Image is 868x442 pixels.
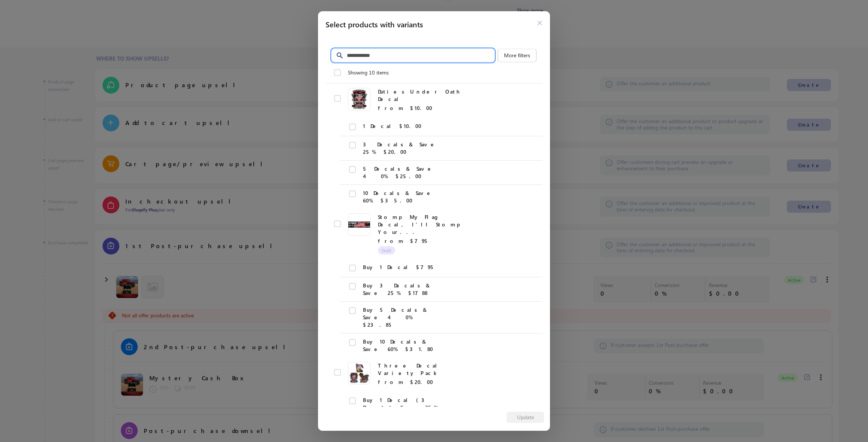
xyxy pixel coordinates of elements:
[378,104,432,112] span: from $10.00
[363,141,439,155] span: 3 Decals & Save 25% $20.00
[504,52,530,58] span: More filters
[363,306,428,328] span: Buy 5 Decals & Save 40% $23.85
[325,19,526,29] h2: Select products with variants
[498,49,537,62] button: More filters
[378,213,462,235] span: Stomp My Flag Decal, I'll Stomp Your...
[348,70,531,76] span: Showing 10 items
[378,237,430,244] span: from $7.95
[363,338,433,353] span: Buy 10 Decals & Save 60% $31.80
[363,263,436,271] span: Buy 1 Decal $7.95
[378,362,440,377] span: Three Decal Variety Pack
[378,88,462,103] span: Duties Under Oath Decal
[363,165,436,180] span: 5 Decals & Save 40% $25.00
[363,189,435,204] span: 10 Decals & Save 60% $35.00
[382,248,391,253] span: Draft
[363,396,440,418] span: Buy 1 Decal (3 Decals) Save 25% $20.00
[534,17,545,29] button: Close
[363,282,431,296] span: Buy 3 Decals & Save 25% $17.88
[378,378,433,385] span: from $20.00
[363,122,421,129] span: 1 Decal $10.00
